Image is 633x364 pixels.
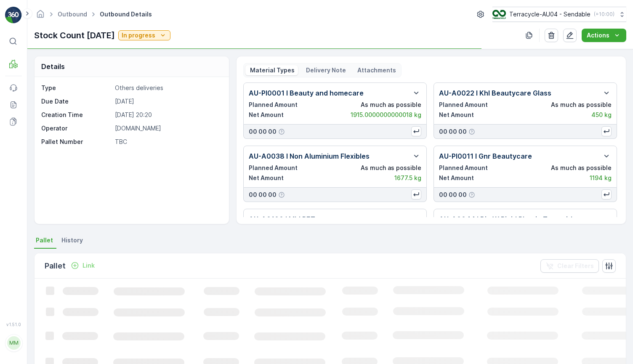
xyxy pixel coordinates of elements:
[278,191,285,198] div: Help Tooltip Icon
[590,174,612,182] p: 1194 kg
[41,138,112,146] p: Pallet Number
[439,191,467,199] p: 00 00 00
[67,260,98,271] button: Link
[115,111,220,119] p: [DATE] 20:20
[41,124,112,133] p: Operator
[5,7,22,24] img: logo
[351,111,421,119] p: 1915.0000000000018 kg
[115,84,220,92] p: Others deliveries
[356,66,396,74] p: Attachments
[305,66,346,74] p: Delivery Note
[540,259,599,273] button: Clear Filters
[115,97,220,106] p: [DATE]
[468,128,475,135] div: Help Tooltip Icon
[439,128,467,136] p: 00 00 00
[58,11,87,18] a: Outbound
[41,97,112,106] p: Due Date
[551,101,612,109] p: As much as possible
[45,260,66,272] p: Pallet
[36,236,53,244] span: Pallet
[361,101,421,109] p: As much as possible
[122,31,155,40] p: In progress
[492,10,506,19] img: terracycle_logo.png
[591,111,612,119] p: 450 kg
[587,31,609,40] p: Actions
[439,111,474,119] p: Net Amount
[557,262,594,270] p: Clear Filters
[249,101,298,109] p: Planned Amount
[439,101,488,109] p: Planned Amount
[249,164,298,172] p: Planned Amount
[5,329,22,357] button: MM
[249,88,364,98] p: AU-PI0001 I Beauty and homecare
[582,29,626,42] button: Actions
[249,174,284,182] p: Net Amount
[509,10,590,19] p: Terracycle-AU04 - Sendable
[439,151,532,161] p: AU-PI0011 I Gnr Beautycare
[98,10,154,19] span: Outbound Details
[7,336,21,350] div: MM
[249,111,284,119] p: Net Amount
[361,164,421,172] p: As much as possible
[41,111,112,119] p: Creation Time
[439,164,488,172] p: Planned Amount
[249,151,370,161] p: AU-A0038 I Non Aluminium Flexibles
[594,11,614,18] p: ( +10:00 )
[249,66,295,74] p: Material Types
[249,214,315,224] p: AU-A0100 I Mbl PET
[115,124,220,133] p: [DOMAIN_NAME]
[278,128,285,135] div: Help Tooltip Icon
[115,138,220,146] p: TBC
[41,84,112,92] p: Type
[118,30,170,40] button: In progress
[439,214,598,234] p: AU-A0044 I Big W Rigid Plastic Toys with Electronics
[439,174,474,182] p: Net Amount
[394,174,421,182] p: 1677.5 kg
[36,13,45,20] a: Homepage
[468,191,475,198] div: Help Tooltip Icon
[439,88,551,98] p: AU-A0022 I Khl Beautycare Glass
[82,261,95,270] p: Link
[249,128,277,136] p: 00 00 00
[492,7,626,22] button: Terracycle-AU04 - Sendable(+10:00)
[41,61,65,72] p: Details
[551,164,612,172] p: As much as possible
[249,191,277,199] p: 00 00 00
[61,236,83,244] span: History
[34,29,115,42] p: Stock Count [DATE]
[5,322,22,327] span: v 1.51.0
